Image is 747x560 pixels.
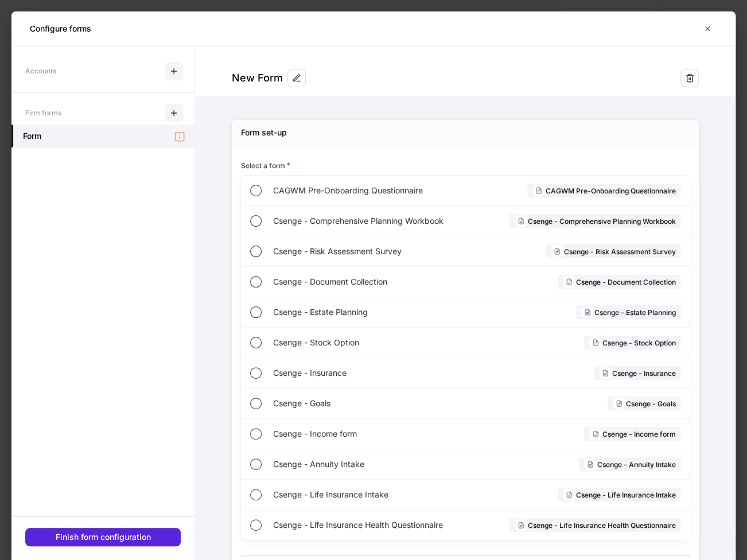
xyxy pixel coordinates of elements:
div: Firm forms [25,103,61,123]
div: Csenge - Goals [608,396,680,410]
div: Csenge - Risk Assessment Survey [546,244,680,258]
span: Csenge - Goals [273,398,460,409]
div: Csenge - Life Insurance Intake [558,488,680,501]
a: Form [11,125,194,147]
div: Form set-up [241,127,287,138]
span: Csenge - Insurance [273,367,461,379]
h5: Form [23,130,41,142]
span: Csenge - Risk Assessment Survey [273,246,465,257]
div: Csenge - Annuity Intake [579,457,680,471]
span: Csenge - Life Insurance Health Questionnaire [273,519,467,531]
span: Csenge - Life Insurance Intake [273,489,464,500]
span: Csenge - Annuity Intake [273,458,462,470]
h5: Configure forms [30,23,91,34]
span: Csenge - Stock Option [273,337,462,348]
div: Csenge - Insurance [594,366,680,380]
div: New Form [232,71,283,85]
span: Csenge - Comprehensive Planning Workbook [273,215,468,227]
span: CAGWM Pre-Onboarding Questionnaire [273,185,466,196]
div: Accounts [25,61,56,81]
div: Finish form configuration [56,533,151,541]
div: Csenge - Comprehensive Planning Workbook [509,214,680,228]
h6: Select a form [241,160,290,171]
div: CAGWM Pre-Onboarding Questionnaire [527,184,680,197]
button: Finish form configuration [25,528,181,546]
div: Csenge - Life Insurance Health Questionnaire [509,518,680,532]
div: Csenge - Estate Planning [576,305,680,319]
span: Csenge - Document Collection [273,276,464,287]
span: Csenge - Estate Planning [273,306,463,318]
div: Csenge - Income form [584,427,680,441]
div: Csenge - Stock Option [584,336,680,349]
div: Csenge - Document Collection [558,275,680,289]
span: Csenge - Income form [273,428,461,440]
